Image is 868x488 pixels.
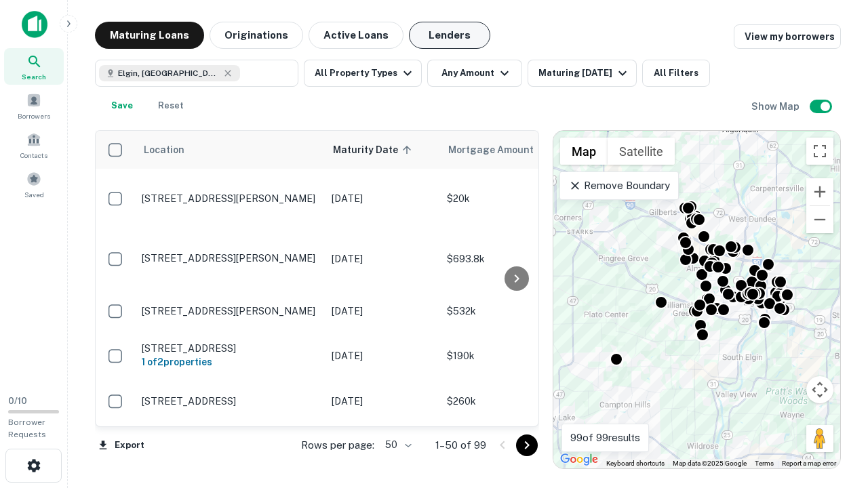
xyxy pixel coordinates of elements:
p: $532k [447,304,583,319]
p: Remove Boundary [568,178,669,194]
button: Keyboard shortcuts [606,459,665,468]
button: Zoom in [806,178,833,205]
button: Any Amount [427,60,522,87]
a: Search [4,48,64,85]
p: [DATE] [332,251,433,266]
p: [STREET_ADDRESS] [142,395,318,407]
span: Borrowers [18,110,50,121]
img: Google [557,451,601,468]
button: All Filters [642,60,710,87]
iframe: Chat Widget [800,380,868,445]
button: All Property Types [304,60,422,87]
a: Saved [4,166,64,203]
button: Zoom out [806,206,833,233]
div: 50 [380,435,414,455]
p: [STREET_ADDRESS][PERSON_NAME] [142,192,318,205]
span: Saved [24,189,44,200]
p: [DATE] [332,191,433,206]
p: $260k [447,394,583,409]
p: [STREET_ADDRESS] [142,342,318,354]
p: [DATE] [332,348,433,363]
span: Search [22,71,46,82]
span: Borrower Requests [8,418,46,439]
div: Maturing [DATE] [538,65,631,81]
p: $190k [447,348,583,363]
h6: 1 of 2 properties [142,354,318,369]
p: 99 of 99 results [570,430,640,446]
p: [DATE] [332,304,433,319]
p: 1–50 of 99 [435,437,486,453]
span: Maturity Date [333,142,416,158]
span: Map data ©2025 Google [673,460,747,467]
button: Maturing [DATE] [528,60,637,87]
img: capitalize-icon.png [22,11,47,38]
p: [STREET_ADDRESS][PERSON_NAME] [142,305,318,317]
a: Open this area in Google Maps (opens a new window) [557,451,601,468]
p: $693.8k [447,251,583,266]
p: [DATE] [332,394,433,409]
button: Map camera controls [806,376,833,403]
th: Maturity Date [325,131,440,169]
span: Mortgage Amount [448,142,551,158]
a: Terms (opens in new tab) [755,460,774,467]
button: Active Loans [309,22,403,49]
button: Maturing Loans [95,22,204,49]
button: Lenders [409,22,490,49]
a: Contacts [4,127,64,163]
div: 0 0 [553,131,840,468]
p: [STREET_ADDRESS][PERSON_NAME] [142,252,318,264]
span: Elgin, [GEOGRAPHIC_DATA], [GEOGRAPHIC_DATA] [118,67,220,79]
button: Toggle fullscreen view [806,138,833,165]
a: Report a map error [782,460,836,467]
button: Show street map [560,138,608,165]
button: Reset [149,92,193,119]
button: Originations [210,22,303,49]
button: Save your search to get updates of matches that match your search criteria. [100,92,144,119]
span: 0 / 10 [8,396,27,406]
span: Location [143,142,184,158]
a: Borrowers [4,87,64,124]
th: Location [135,131,325,169]
button: Export [95,435,148,455]
button: Go to next page [516,434,538,456]
h6: Show Map [751,99,802,114]
p: $20k [447,191,583,206]
a: View my borrowers [734,24,841,49]
span: Contacts [20,150,47,161]
p: Rows per page: [301,437,374,453]
th: Mortgage Amount [440,131,589,169]
button: Show satellite imagery [608,138,675,165]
